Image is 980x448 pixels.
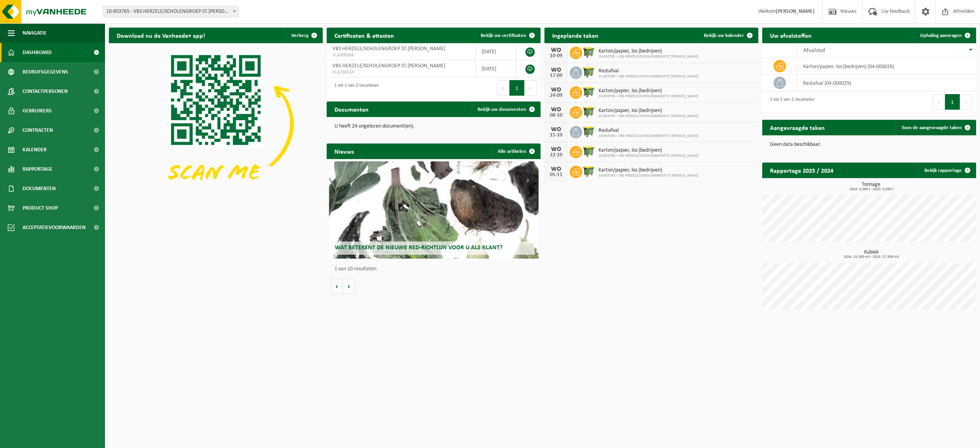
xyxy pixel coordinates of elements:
span: Contracten [23,121,53,140]
span: 10-853765 - VBS HERZELE/SCHOLENGROEP ST.[PERSON_NAME] [598,74,698,79]
span: Contactpersonen [23,82,68,101]
div: 1 tot 2 van 2 resultaten [766,93,814,110]
img: WB-1100-HPE-GN-50 [582,145,595,158]
h2: Certificaten & attesten [327,28,402,43]
div: 08-10 [548,113,564,118]
span: 10-853765 - VBS HERZELE/SCHOLENGROEP ST.FRANCISCUS - HERZELE [103,6,238,17]
button: 1 [509,80,525,96]
h2: Uw afvalstoffen [762,28,819,43]
span: Karton/papier, los (bedrijven) [598,108,698,114]
a: Bekijk uw documenten [471,101,540,117]
div: 10-09 [548,53,564,59]
button: 1 [945,94,960,110]
span: Wat betekent de nieuwe RED-richtlijn voor u als klant? [335,245,502,251]
span: 10-853765 - VBS HERZELE/SCHOLENGROEP ST.FRANCISCUS - HERZELE [103,6,239,17]
td: restafval (04-000029) [797,75,976,91]
button: Volgende [343,278,355,294]
span: 10-853765 - VBS HERZELE/SCHOLENGROEP ST.[PERSON_NAME] [598,54,698,59]
span: 10-853765 - VBS HERZELE/SCHOLENGROEP ST.[PERSON_NAME] [598,173,698,178]
div: 05-11 [548,172,564,178]
span: Acceptatievoorwaarden [23,218,86,237]
div: 15-10 [548,133,564,138]
span: VBS HERZELE/SCHOLENGROEP ST.[PERSON_NAME] [332,63,445,69]
span: Bedrijfsgegevens [23,62,68,82]
h2: Nieuws [327,143,362,159]
h3: Tonnage [766,182,976,191]
div: WO [548,87,564,93]
button: Previous [497,80,509,96]
p: Geen data beschikbaar. [770,142,968,147]
span: Dashboard [23,43,52,62]
div: WO [548,166,564,172]
div: WO [548,126,564,133]
div: 17-09 [548,73,564,79]
span: 2024: 0,000 t - 2025: 0,085 t [766,187,976,191]
span: VLA704524 [332,69,469,75]
img: WB-1100-HPE-GN-50 [582,164,595,178]
span: Restafval [598,68,698,74]
button: Verberg [285,28,322,43]
span: 2024: 25,300 m3 - 2025: 27,500 m3 [766,255,976,259]
img: WB-1100-HPE-GN-50 [582,125,595,138]
a: Ophaling aanvragen [914,28,975,43]
a: Bekijk rapportage [918,163,975,178]
span: Product Shop [23,198,58,218]
a: Bekijk uw certificaten [474,28,540,43]
button: Vorige [331,278,343,294]
img: WB-1100-HPE-GN-50 [582,45,595,59]
div: WO [548,146,564,152]
span: Karton/papier, los (bedrijven) [598,88,698,94]
span: Ophaling aanvragen [920,33,962,38]
h2: Aangevraagde taken [762,120,833,135]
td: karton/papier, los (bedrijven) (04-000026) [797,58,976,75]
span: Afvalstof [803,47,825,54]
span: Bekijk uw documenten [478,107,526,112]
strong: [PERSON_NAME] [776,9,815,14]
span: 10-853765 - VBS HERZELE/SCHOLENGROEP ST.[PERSON_NAME] [598,154,698,158]
div: 24-09 [548,93,564,98]
div: WO [548,107,564,113]
span: Verberg [291,33,308,38]
div: 22-10 [548,152,564,158]
td: [DATE] [476,43,516,60]
span: Bekijk uw kalender [704,33,744,38]
a: Wat betekent de nieuwe RED-richtlijn voor u als klant? [329,161,539,259]
span: Gebruikers [23,101,52,121]
img: WB-1100-HPE-GN-50 [582,85,595,98]
p: 1 van 10 resultaten [334,266,537,272]
span: Karton/papier, los (bedrijven) [598,48,698,54]
h3: Kubiek [766,250,976,259]
p: U heeft 24 ongelezen document(en). [334,124,533,129]
img: WB-1100-HPE-GN-50 [582,65,595,79]
td: [DATE] [476,60,516,77]
span: 10-853765 - VBS HERZELE/SCHOLENGROEP ST.[PERSON_NAME] [598,94,698,99]
h2: Ingeplande taken [544,28,606,43]
span: Documenten [23,179,56,198]
div: 1 tot 2 van 2 resultaten [331,79,379,96]
span: Navigatie [23,23,47,43]
img: Download de VHEPlus App [109,43,323,204]
span: 10-853765 - VBS HERZELE/SCHOLENGROEP ST.[PERSON_NAME] [598,134,698,138]
h2: Rapportage 2025 / 2024 [762,163,841,178]
span: Rapportage [23,159,52,179]
img: WB-1100-HPE-GN-50 [582,105,595,118]
span: VLA900366 [332,52,469,58]
span: 10-853765 - VBS HERZELE/SCHOLENGROEP ST.[PERSON_NAME] [598,114,698,119]
h2: Download nu de Vanheede+ app! [109,28,213,43]
span: VBS HERZELE/SCHOLENGROEP ST.[PERSON_NAME] [332,46,445,52]
h2: Documenten [327,101,376,117]
span: Restafval [598,128,698,134]
a: Bekijk uw kalender [698,28,758,43]
button: Next [525,80,537,96]
button: Next [960,94,972,110]
span: Kalender [23,140,47,159]
span: Karton/papier, los (bedrijven) [598,167,698,173]
span: Bekijk uw certificaten [481,33,526,38]
a: Toon de aangevraagde taken [895,120,975,135]
span: Karton/papier, los (bedrijven) [598,147,698,154]
a: Alle artikelen [492,143,540,159]
div: WO [548,67,564,73]
div: WO [548,47,564,53]
button: Previous [933,94,945,110]
span: Toon de aangevraagde taken [901,125,962,130]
